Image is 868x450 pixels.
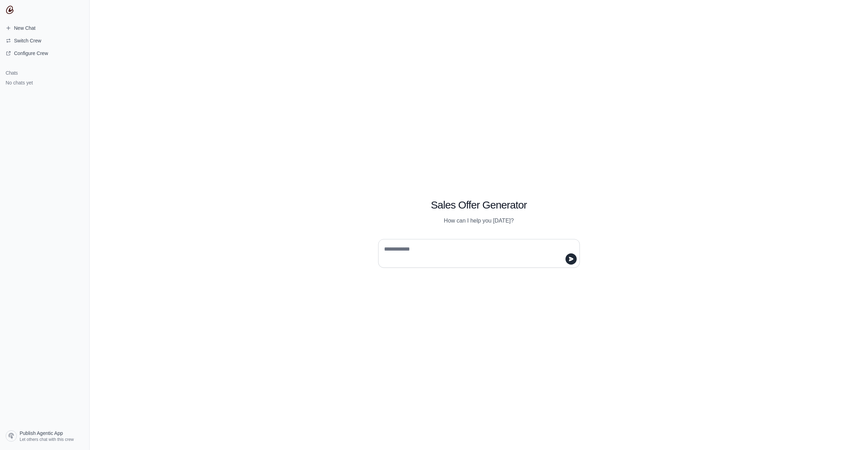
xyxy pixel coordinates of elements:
img: CrewAI Logo [6,6,14,14]
span: Switch Crew [14,37,41,44]
span: Let others chat with this crew [20,437,74,442]
a: Configure Crew [3,48,86,59]
a: Publish Agentic App Let others chat with this crew [3,428,86,444]
a: New Chat [3,22,86,34]
p: How can I help you [DATE]? [378,217,580,225]
span: Publish Agentic App [20,430,63,437]
span: New Chat [14,25,35,32]
h1: Sales Offer Generator [378,199,580,211]
span: Configure Crew [14,50,48,57]
button: Switch Crew [3,35,86,46]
